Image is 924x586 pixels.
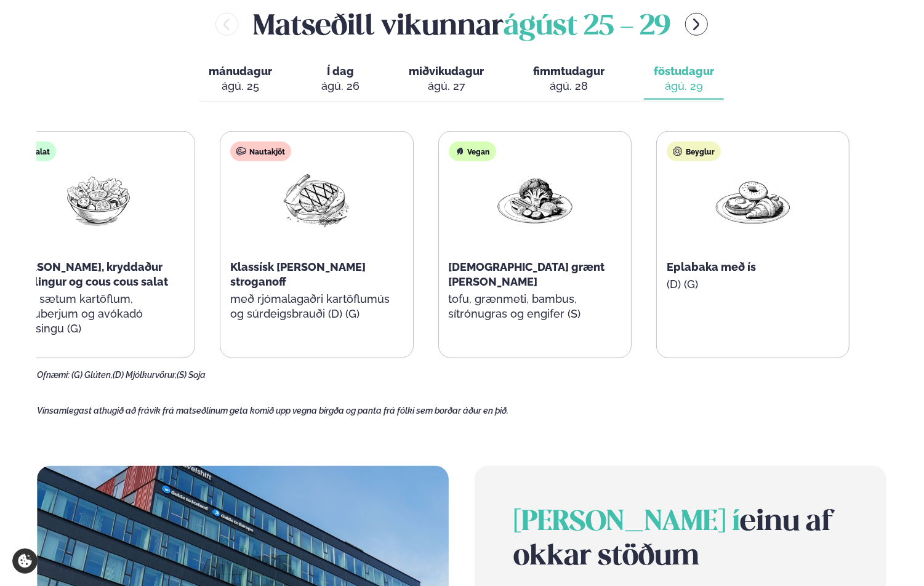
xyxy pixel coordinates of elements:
[37,370,70,380] span: Ofnæmi:
[311,59,369,100] button: Í dag ágú. 26
[673,146,683,156] img: bagle-new-16px.svg
[12,142,56,161] div: Salat
[523,59,614,100] button: fimmtudagur ágú. 28
[644,59,724,100] button: föstudagur ágú. 29
[230,260,366,288] span: Klassísk [PERSON_NAME] stroganoff
[685,13,708,36] button: menu-btn-right
[667,277,839,292] p: (D) (G)
[409,79,484,94] div: ágú. 27
[533,65,605,78] span: fimmtudagur
[177,370,206,380] span: (S) Soja
[199,59,282,100] button: mánudagur ágú. 25
[654,65,714,78] span: föstudagur
[667,260,756,273] span: Eplabaka með ís
[12,260,168,288] span: [PERSON_NAME], kryddaður kjúklingur og cous cous salat
[209,65,272,78] span: mánudagur
[713,171,792,228] img: Croissant.png
[455,146,465,156] img: Vegan.svg
[253,4,670,44] h2: Matseðill vikunnar
[533,79,605,94] div: ágú. 28
[236,146,246,156] img: beef.svg
[277,171,356,228] img: Beef-Meat.png
[667,142,721,161] div: Beyglur
[449,260,605,288] span: [DEMOGRAPHIC_DATA] grænt [PERSON_NAME]
[449,292,621,321] p: tofu, grænmeti, bambus, sítrónugras og engifer (S)
[514,509,741,536] span: [PERSON_NAME] í
[12,292,185,336] p: með sætum kartöflum, trönuberjum og avókadó dressingu (G)
[514,505,847,574] h2: einu af okkar stöðum
[496,171,574,228] img: Vegan.png
[59,171,138,228] img: Salad.png
[399,59,494,100] button: miðvikudagur ágú. 27
[654,79,714,94] div: ágú. 29
[37,406,508,415] span: Vinsamlegast athugið að frávik frá matseðlinum geta komið upp vegna birgða og panta frá fólki sem...
[230,142,291,161] div: Nautakjöt
[409,65,484,78] span: miðvikudagur
[12,548,38,574] a: Cookie settings
[215,13,238,36] button: menu-btn-left
[504,14,670,41] span: ágúst 25 - 29
[449,142,496,161] div: Vegan
[209,79,272,94] div: ágú. 25
[230,292,403,321] p: með rjómalagaðri kartöflumús og súrdeigsbrauði (D) (G)
[321,64,360,79] span: Í dag
[71,370,113,380] span: (G) Glúten,
[321,79,360,94] div: ágú. 26
[113,370,177,380] span: (D) Mjólkurvörur,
